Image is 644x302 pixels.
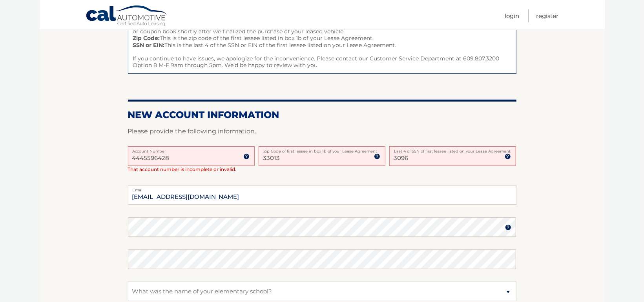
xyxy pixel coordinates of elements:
[259,146,385,166] input: Zip Code
[505,224,511,231] img: tooltip.svg
[389,146,516,153] label: Last 4 of SSN of first lessee listed on your Lease Agreement
[128,185,516,191] label: Email
[243,153,250,160] img: tooltip.svg
[128,185,516,205] input: Email
[128,126,516,137] p: Please provide the following information.
[133,35,160,42] strong: Zip Code:
[505,9,520,22] a: Login
[128,146,255,166] input: Account Number
[128,166,237,172] span: That account number is incomplete or invalid.
[86,5,168,28] a: Cal Automotive
[128,146,255,153] label: Account Number
[259,146,385,153] label: Zip Code of first lessee in box 1b of your Lease Agreement
[536,9,559,22] a: Register
[505,153,511,160] img: tooltip.svg
[133,42,165,49] strong: SSN or EIN:
[128,109,516,121] h2: New Account Information
[374,153,380,160] img: tooltip.svg
[128,3,516,74] span: Some things to keep in mind when creating your profile. This is an 11 digit number starting with ...
[389,146,516,166] input: SSN or EIN (last 4 digits only)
